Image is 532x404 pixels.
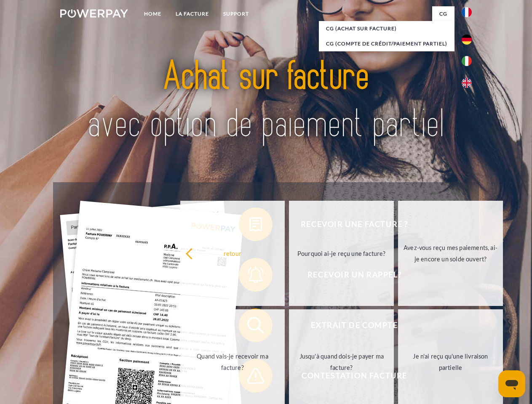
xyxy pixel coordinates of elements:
[432,6,454,21] a: CG
[168,6,216,21] a: LA FACTURE
[216,6,256,21] a: Support
[137,6,168,21] a: Home
[462,56,472,66] img: it
[319,21,454,36] a: CG (achat sur facture)
[294,247,389,259] div: Pourquoi ai-je reçu une facture?
[80,40,452,161] img: title-powerpay_fr.svg
[403,351,498,373] div: Je n'ai reçu qu'une livraison partielle
[462,78,472,88] img: en
[498,370,525,397] iframe: Bouton de lancement de la fenêtre de messagerie
[185,247,280,259] div: retour
[462,7,472,17] img: fr
[185,351,280,373] div: Quand vais-je recevoir ma facture?
[294,351,389,373] div: Jusqu'à quand dois-je payer ma facture?
[60,9,128,18] img: logo-powerpay-white.svg
[403,242,498,265] div: Avez-vous reçu mes paiements, ai-je encore un solde ouvert?
[462,35,472,45] img: de
[398,201,503,306] a: Avez-vous reçu mes paiements, ai-je encore un solde ouvert?
[319,36,454,51] a: CG (Compte de crédit/paiement partiel)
